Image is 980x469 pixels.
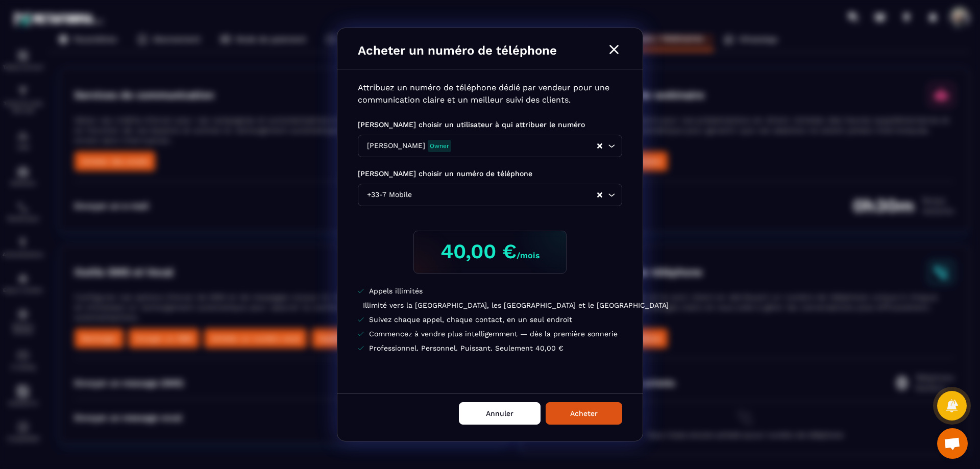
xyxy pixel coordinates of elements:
[358,343,622,353] li: Professionnel. Personnel. Puissant. Seulement 40,00 €
[597,142,602,150] button: Clear Selected
[597,191,602,199] button: Clear Selected
[459,402,541,425] button: Annuler
[456,139,596,153] input: Search for option
[414,189,596,201] input: Search for option
[358,329,622,339] li: Commencez à vendre plus intelligemment — dès la première sonnerie
[358,167,622,180] p: [PERSON_NAME] choisir un numéro de téléphone
[358,184,622,206] div: Search for option
[364,189,414,201] span: +33-7 Mobile
[358,314,622,325] li: Suivez chaque appel, chaque contact, en un seul endroit
[422,239,558,263] h3: 40,00 €
[358,43,557,58] p: Acheter un numéro de téléphone
[358,300,622,310] li: Illimité vers la [GEOGRAPHIC_DATA], les [GEOGRAPHIC_DATA] et le [GEOGRAPHIC_DATA]
[367,141,425,151] span: [PERSON_NAME]
[358,286,622,296] li: Appels illimités
[358,118,622,131] p: [PERSON_NAME] choisir un utilisateur à qui attribuer le numéro
[937,428,968,459] div: Ouvrir le chat
[517,251,540,260] span: /mois
[546,402,622,425] button: Acheter
[358,135,622,157] div: Search for option
[428,140,451,153] span: Owner
[358,82,622,106] p: Attribuez un numéro de téléphone dédié par vendeur pour une communication claire et un meilleur s...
